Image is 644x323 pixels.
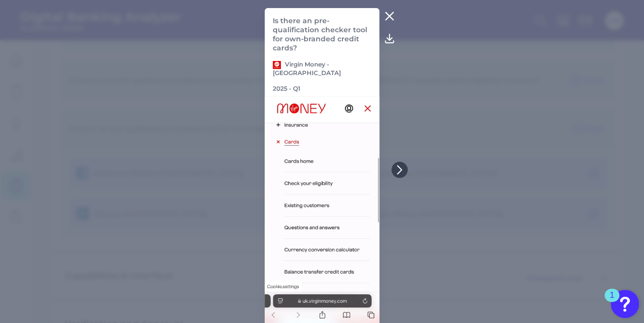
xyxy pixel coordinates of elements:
div: 1 [610,295,614,308]
p: Virgin Money - [GEOGRAPHIC_DATA] [273,60,372,77]
p: Is there an pre-qualification checker tool for own-branded credit cards? [273,16,372,52]
button: Open Resource Center, 1 new notification [611,290,639,318]
img: Virgin Money [273,61,281,69]
p: 2025 - Q1 [273,85,301,92]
